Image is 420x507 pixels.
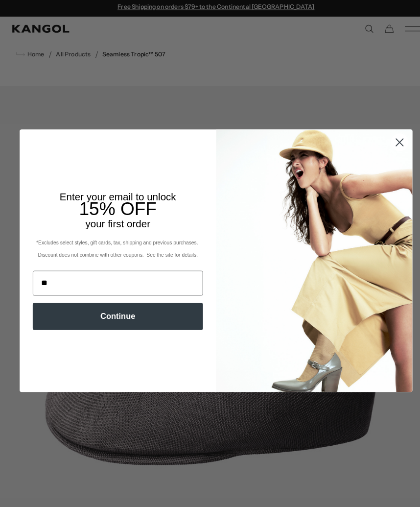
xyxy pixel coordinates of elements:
[32,263,197,288] input: Email
[83,212,146,223] span: your first order
[35,233,194,250] span: *Excludes select styles, gift cards, tax, shipping and previous purchases. Discount does not comb...
[32,294,197,321] button: Continue
[380,130,397,147] button: Close dialog
[210,126,401,381] img: 93be19ad-e773-4382-80b9-c9d740c9197f.jpeg
[77,193,152,213] span: 15% OFF
[58,186,171,197] span: Enter your email to unlock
